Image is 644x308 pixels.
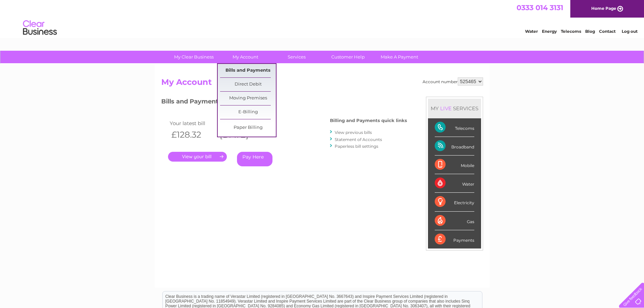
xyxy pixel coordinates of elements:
[220,64,276,77] a: Bills and Payments
[220,78,276,91] a: Direct Debit
[423,77,483,86] div: Account number
[23,18,57,38] img: logo.png
[163,4,482,33] div: Clear Business is a trading name of Verastar Limited (registered in [GEOGRAPHIC_DATA] No. 3667643...
[220,92,276,105] a: Moving Premises
[217,51,273,63] a: My Account
[168,119,217,128] td: Your latest bill
[335,137,382,142] a: Statement of Accounts
[269,51,325,63] a: Services
[525,29,538,34] a: Water
[220,105,276,119] a: E-Billing
[585,29,595,34] a: Blog
[435,156,474,174] div: Mobile
[435,137,474,156] div: Broadband
[435,118,474,137] div: Telecoms
[435,174,474,193] div: Water
[166,51,222,63] a: My Clear Business
[439,105,453,112] div: LIVE
[428,99,481,118] div: MY SERVICES
[220,121,276,135] a: Paper Billing
[330,118,407,123] h4: Billing and Payments quick links
[599,29,616,34] a: Contact
[335,130,372,135] a: View previous bills
[161,77,483,90] h2: My Account
[542,29,557,34] a: Energy
[335,144,378,149] a: Paperless bill settings
[320,51,376,63] a: Customer Help
[435,212,474,230] div: Gas
[161,97,407,109] h3: Bills and Payments
[216,128,265,142] th: [DATE]
[372,51,427,63] a: Make A Payment
[168,152,227,162] a: .
[435,230,474,248] div: Payments
[237,152,272,166] a: Pay Here
[168,128,217,142] th: £128.32
[622,29,638,34] a: Log out
[517,3,563,12] a: 0333 014 3131
[216,119,265,128] td: Invoice date
[561,29,581,34] a: Telecoms
[435,193,474,211] div: Electricity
